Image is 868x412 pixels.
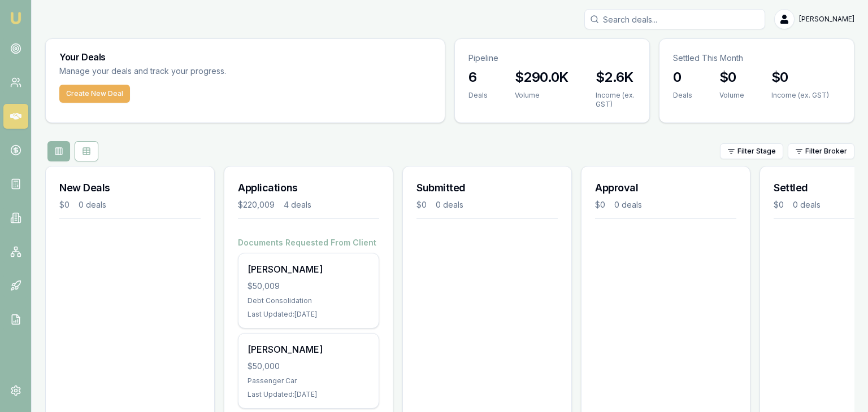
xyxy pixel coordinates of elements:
[719,68,744,86] h3: $0
[468,68,488,86] h3: 6
[596,91,636,109] div: Income (ex. GST)
[515,91,568,100] div: Volume
[248,376,370,385] div: Passenger Car
[416,199,427,211] div: $0
[248,310,370,319] div: Last Updated: [DATE]
[436,199,463,211] div: 0 deals
[793,199,821,211] div: 0 deals
[248,262,370,276] div: [PERSON_NAME]
[720,143,783,159] button: Filter Stage
[774,199,784,211] div: $0
[771,91,829,100] div: Income (ex. GST)
[238,199,275,211] div: $220,009
[284,199,311,211] div: 4 deals
[238,180,379,196] h3: Applications
[248,296,370,305] div: Debt Consolidation
[799,15,854,24] span: [PERSON_NAME]
[468,91,488,100] div: Deals
[238,237,379,248] h4: Documents Requested From Client
[59,180,201,196] h3: New Deals
[719,91,744,100] div: Volume
[59,85,130,103] button: Create New Deal
[584,9,765,29] input: Search deals
[595,180,736,196] h3: Approval
[59,199,70,211] div: $0
[248,280,370,292] div: $50,009
[59,65,349,78] p: Manage your deals and track your progress.
[595,199,605,211] div: $0
[673,91,692,100] div: Deals
[737,147,776,156] span: Filter Stage
[788,143,854,159] button: Filter Broker
[673,68,692,86] h3: 0
[468,52,636,64] p: Pipeline
[515,68,568,86] h3: $290.0K
[9,11,23,25] img: emu-icon-u.png
[416,180,558,196] h3: Submitted
[248,390,370,399] div: Last Updated: [DATE]
[248,343,370,356] div: [PERSON_NAME]
[79,199,106,211] div: 0 deals
[596,68,636,86] h3: $2.6K
[614,199,642,211] div: 0 deals
[805,147,847,156] span: Filter Broker
[771,68,829,86] h3: $0
[673,52,840,64] p: Settled This Month
[59,52,431,62] h3: Your Deals
[248,361,370,372] div: $50,000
